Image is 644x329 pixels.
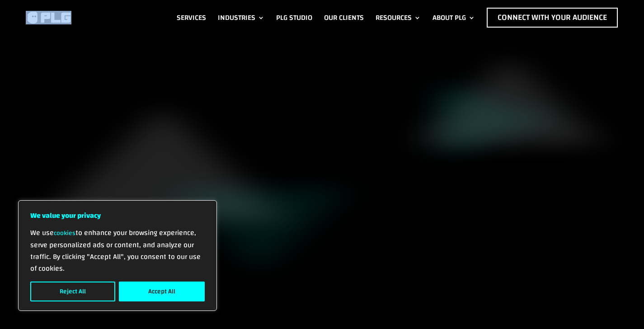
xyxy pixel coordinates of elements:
[177,8,206,28] a: Services
[218,8,264,28] a: Industries
[276,8,312,28] a: PLG Studio
[487,8,618,28] a: Connect with Your Audience
[376,8,421,28] a: Resources
[30,282,115,301] button: Reject All
[54,227,75,239] a: cookies
[30,210,205,221] p: We value your privacy
[324,8,364,28] a: Our Clients
[599,286,644,329] iframe: Chat Widget
[18,200,217,311] div: We value your privacy
[432,8,475,28] a: About PLG
[30,227,205,274] p: We use to enhance your browsing experience, serve personalized ads or content, and analyze our tr...
[119,282,205,301] button: Accept All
